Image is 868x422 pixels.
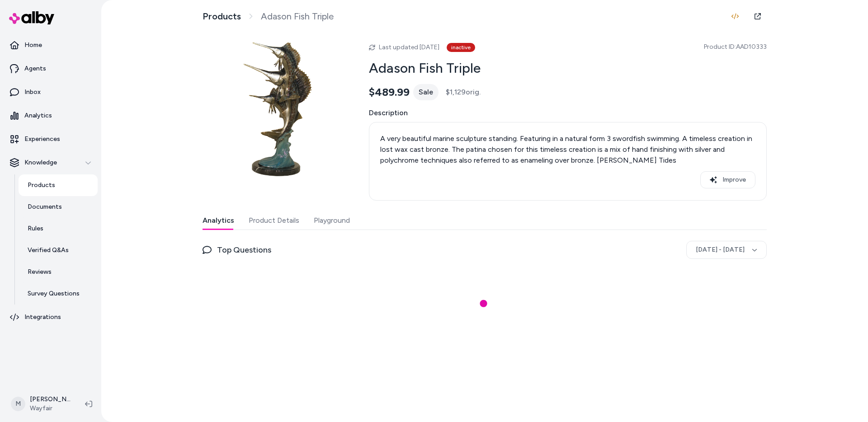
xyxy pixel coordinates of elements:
[24,313,61,322] p: Integrations
[24,158,57,167] p: Knowledge
[19,239,98,261] a: Verified Q&As
[28,267,52,277] p: Reviews
[4,152,98,173] button: Knowledge
[203,11,241,22] a: Products
[19,196,98,218] a: Documents
[369,108,767,118] span: Description
[249,211,299,230] button: Product Details
[700,171,755,188] button: Improve
[30,404,71,413] span: Wayfair
[11,397,25,411] span: M
[686,241,767,259] button: [DATE] - [DATE]
[217,244,271,256] span: Top Questions
[203,211,234,230] button: Analytics
[203,36,347,181] img: .jpg
[4,128,98,150] a: Experiences
[203,11,334,22] nav: breadcrumb
[446,87,481,98] span: $1,129 orig.
[28,202,62,211] p: Documents
[28,181,55,190] p: Products
[19,261,98,283] a: Reviews
[19,218,98,239] a: Rules
[28,289,80,298] p: Survey Questions
[24,64,46,73] p: Agents
[4,306,98,328] a: Integrations
[4,81,98,103] a: Inbox
[9,11,54,24] img: alby Logo
[19,174,98,196] a: Products
[447,43,475,52] div: inactive
[28,246,69,255] p: Verified Q&As
[380,133,755,166] p: A very beautiful marine sculpture standing. Featuring in a natural form 3 swordfish swimming. A t...
[261,11,334,22] span: Adason Fish Triple
[369,60,767,77] h2: Adason Fish Triple
[19,283,98,305] a: Survey Questions
[24,88,41,97] p: Inbox
[413,84,439,100] div: Sale
[4,58,98,80] a: Agents
[24,41,42,50] p: Home
[30,395,71,404] p: [PERSON_NAME]
[24,111,52,120] p: Analytics
[28,224,43,233] p: Rules
[24,135,60,144] p: Experiences
[4,34,98,56] a: Home
[4,105,98,127] a: Analytics
[5,389,78,418] button: M[PERSON_NAME]Wayfair
[369,85,410,99] span: $489.99
[314,211,350,230] button: Playground
[379,43,439,51] span: Last updated [DATE]
[704,42,767,52] span: Product ID: AAD10333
